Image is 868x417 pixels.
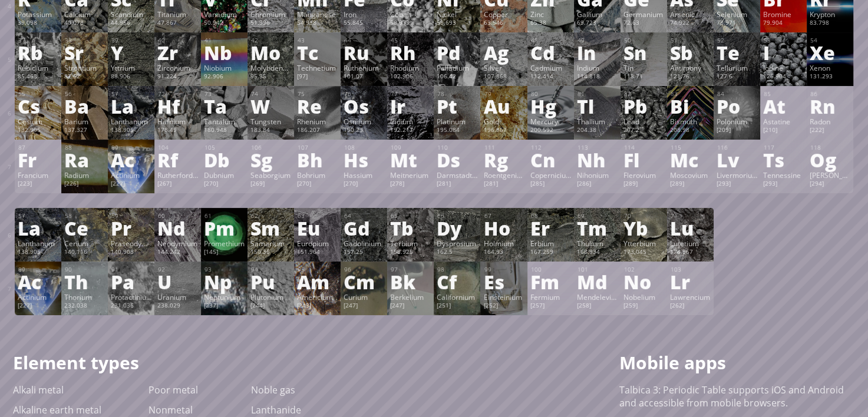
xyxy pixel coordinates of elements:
[810,19,850,28] div: 83.798
[577,9,618,19] div: Gallium
[390,126,431,135] div: 192.217
[623,170,664,180] div: Flerovium
[717,72,757,82] div: 127.6
[204,126,245,135] div: 180.948
[624,212,664,220] div: 70
[18,90,58,98] div: 55
[111,19,151,28] div: 44.956
[204,170,245,180] div: Dubnium
[204,9,245,19] div: Vanadium
[390,180,431,189] div: [278]
[810,37,850,44] div: 54
[297,9,338,19] div: Manganese
[158,37,198,44] div: 40
[111,43,151,62] div: Y
[157,9,198,19] div: Titanium
[390,150,431,169] div: Mt
[577,144,618,151] div: 113
[204,239,245,248] div: Promethium
[483,19,524,28] div: 63.546
[810,72,850,82] div: 131.293
[344,90,384,98] div: 76
[437,239,477,248] div: Dysprosium
[391,144,431,151] div: 109
[763,72,804,82] div: 126.904
[204,37,245,44] div: 41
[64,170,105,180] div: Radium
[531,144,571,151] div: 112
[577,63,618,72] div: Indium
[157,43,198,62] div: Zr
[764,144,804,151] div: 117
[298,37,338,44] div: 43
[391,37,431,44] div: 45
[810,117,850,126] div: Radon
[623,9,664,19] div: Germanium
[391,212,431,220] div: 65
[810,150,850,169] div: Og
[391,90,431,98] div: 77
[204,144,245,151] div: 105
[250,170,291,180] div: Seaborgium
[810,180,850,189] div: [294]
[18,72,58,82] div: 85.468
[297,97,338,115] div: Re
[530,9,571,19] div: Zinc
[157,150,198,169] div: Rf
[344,63,384,72] div: Ruthenium
[204,117,245,126] div: Tantalum
[204,19,245,28] div: 50.942
[204,212,245,220] div: 61
[671,144,711,151] div: 115
[717,126,757,135] div: [209]
[251,212,291,220] div: 62
[763,170,804,180] div: Tennessine
[64,239,105,248] div: Cerium
[577,126,618,135] div: 204.38
[344,97,384,115] div: Os
[158,90,198,98] div: 72
[250,117,291,126] div: Tungsten
[531,212,571,220] div: 68
[623,72,664,82] div: 118.71
[250,19,291,28] div: 51.996
[204,72,245,82] div: 92.906
[437,97,477,115] div: Pt
[204,97,245,115] div: Ta
[530,19,571,28] div: 65.38
[670,170,711,180] div: Moscovium
[111,212,151,220] div: 59
[531,90,571,98] div: 80
[483,72,524,82] div: 107.868
[65,144,105,151] div: 88
[344,180,384,189] div: [270]
[297,239,338,248] div: Europium
[157,239,198,248] div: Neodymium
[18,144,58,151] div: 87
[204,219,245,237] div: Pm
[111,117,151,126] div: Lanthanum
[623,63,664,72] div: Tin
[204,150,245,169] div: Db
[717,19,757,28] div: 78.971
[483,170,524,180] div: Roentgenium
[483,117,524,126] div: Gold
[810,63,850,72] div: Xenon
[530,126,571,135] div: 200.592
[64,9,105,19] div: Calcium
[344,43,384,62] div: Ru
[111,170,151,180] div: Actinium
[671,90,711,98] div: 83
[437,117,477,126] div: Platinum
[717,90,757,98] div: 84
[297,43,338,62] div: Tc
[577,150,618,169] div: Nh
[111,239,151,248] div: Praseodymium
[437,37,477,44] div: 46
[670,180,711,189] div: [289]
[623,180,664,189] div: [289]
[623,97,664,115] div: Pb
[670,72,711,82] div: 121.76
[298,144,338,151] div: 107
[157,19,198,28] div: 47.867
